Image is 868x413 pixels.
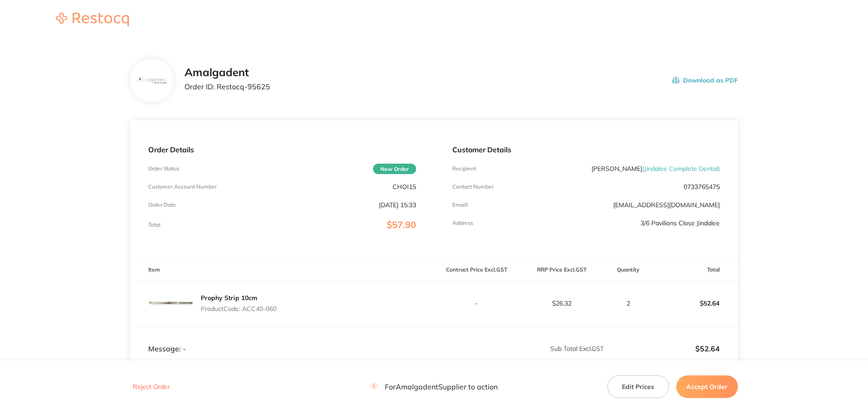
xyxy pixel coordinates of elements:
span: $57.90 [387,219,416,230]
p: $52.64 [653,292,737,314]
img: N25uZ2Y2aw [148,281,194,326]
a: Restocq logo [47,13,138,28]
th: Quantity [604,259,653,281]
p: Contact Number [452,184,494,190]
p: Order Status [148,165,179,172]
p: [DATE] 15:33 [379,201,416,209]
td: Message: - [130,326,434,353]
button: Accept Order [676,375,738,398]
p: Recipient [452,165,476,172]
p: Total [148,222,160,228]
th: Total [653,259,738,281]
h2: Amalgadent [184,66,270,79]
a: Prophy Strip 10cm [201,294,257,302]
p: Emaill [452,202,468,208]
span: ( Jindalee Complete Dental ) [642,165,720,173]
p: Customer Account Number [148,184,217,190]
p: 3/6 Pavilions Close Jindalee [640,219,720,227]
p: Address [452,220,473,226]
img: Restocq logo [47,13,138,26]
p: 2 [605,300,652,307]
p: Customer Details [452,146,720,154]
button: Download as PDF [672,66,738,94]
p: $26.32 [519,300,604,307]
p: $52.64 [605,345,720,353]
p: Order Details [148,146,416,154]
p: - [435,300,519,307]
th: RRP Price Excl. GST [519,259,604,281]
p: Order ID: Restocq- 95625 [184,83,270,91]
p: [PERSON_NAME] [592,165,720,172]
span: New Order [373,164,416,174]
p: 0733765475 [684,183,720,190]
p: Sub Total Excl. GST [435,345,604,352]
p: For Amalgadent Supplier to action [370,383,498,391]
button: Reject Order [130,383,173,391]
th: Item [130,259,434,281]
p: CHOI15 [393,183,416,190]
p: Order Date [148,202,176,208]
img: b285Ymlzag [137,77,167,84]
p: Product Code: ACC40-060 [201,305,276,312]
button: Edit Prices [607,375,669,398]
a: [EMAIL_ADDRESS][DOMAIN_NAME] [613,201,720,209]
th: Contract Price Excl. GST [434,259,519,281]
